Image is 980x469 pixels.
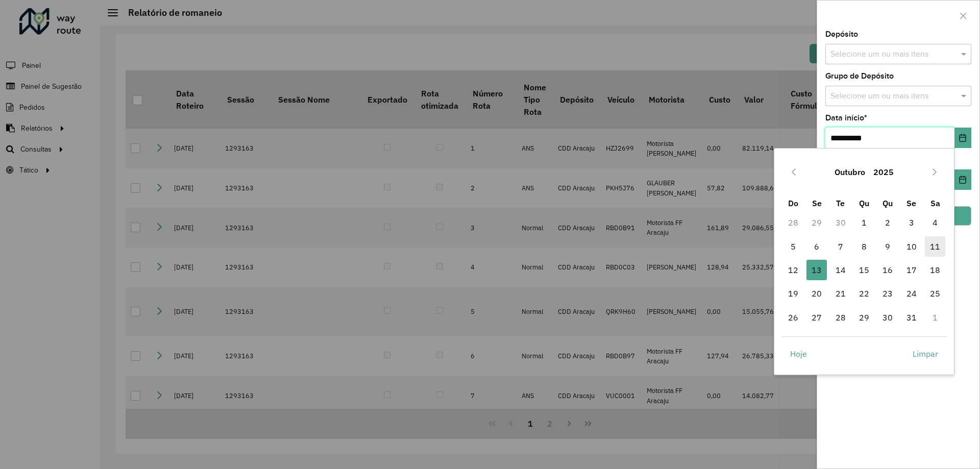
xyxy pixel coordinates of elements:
[806,283,827,304] span: 20
[786,164,802,180] button: Previous Month
[788,198,798,208] span: Do
[806,236,827,257] span: 6
[876,211,899,234] td: 2
[876,282,899,305] td: 23
[783,260,803,280] span: 12
[828,258,852,282] td: 14
[883,198,893,208] span: Qu
[954,169,971,190] button: Choose Date
[900,235,923,258] td: 10
[830,236,851,257] span: 7
[869,160,898,184] button: Choose Year
[954,128,971,148] button: Choose Date
[781,211,805,234] td: 28
[836,198,845,208] span: Te
[854,236,874,257] span: 8
[852,282,876,305] td: 22
[790,348,807,360] span: Hoje
[904,343,947,364] button: Limpar
[877,212,898,233] span: 2
[825,28,858,40] label: Depósito
[781,306,805,329] td: 26
[900,306,923,329] td: 31
[877,236,898,257] span: 9
[900,258,923,282] td: 17
[806,260,827,280] span: 13
[852,258,876,282] td: 15
[930,198,940,208] span: Sa
[876,306,899,329] td: 30
[925,283,945,304] span: 25
[830,160,869,184] button: Choose Month
[805,282,828,305] td: 20
[830,283,851,304] span: 21
[859,198,869,208] span: Qu
[925,236,945,257] span: 11
[830,307,851,328] span: 28
[825,70,894,82] label: Grupo de Depósito
[781,282,805,305] td: 19
[901,307,922,328] span: 31
[923,306,947,329] td: 1
[877,260,898,280] span: 16
[828,306,852,329] td: 28
[852,235,876,258] td: 8
[877,283,898,304] span: 23
[901,283,922,304] span: 24
[781,343,816,364] button: Hoje
[876,258,899,282] td: 16
[901,236,922,257] span: 10
[825,112,867,124] label: Data início
[901,260,922,280] span: 17
[900,282,923,305] td: 24
[854,260,874,280] span: 15
[876,235,899,258] td: 9
[923,235,947,258] td: 11
[828,235,852,258] td: 7
[852,306,876,329] td: 29
[774,148,954,375] div: Choose Date
[852,211,876,234] td: 1
[806,307,827,328] span: 27
[805,306,828,329] td: 27
[925,260,945,280] span: 18
[830,260,851,280] span: 14
[926,164,943,180] button: Next Month
[783,307,803,328] span: 26
[900,211,923,234] td: 3
[805,258,828,282] td: 13
[812,198,822,208] span: Se
[925,212,945,233] span: 4
[877,307,898,328] span: 30
[906,198,916,208] span: Se
[805,211,828,234] td: 29
[781,235,805,258] td: 5
[923,211,947,234] td: 4
[854,283,874,304] span: 22
[805,235,828,258] td: 6
[783,283,803,304] span: 19
[923,282,947,305] td: 25
[913,348,938,360] span: Limpar
[781,258,805,282] td: 12
[854,307,874,328] span: 29
[783,236,803,257] span: 5
[828,282,852,305] td: 21
[828,211,852,234] td: 30
[901,212,922,233] span: 3
[854,212,874,233] span: 1
[923,258,947,282] td: 18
